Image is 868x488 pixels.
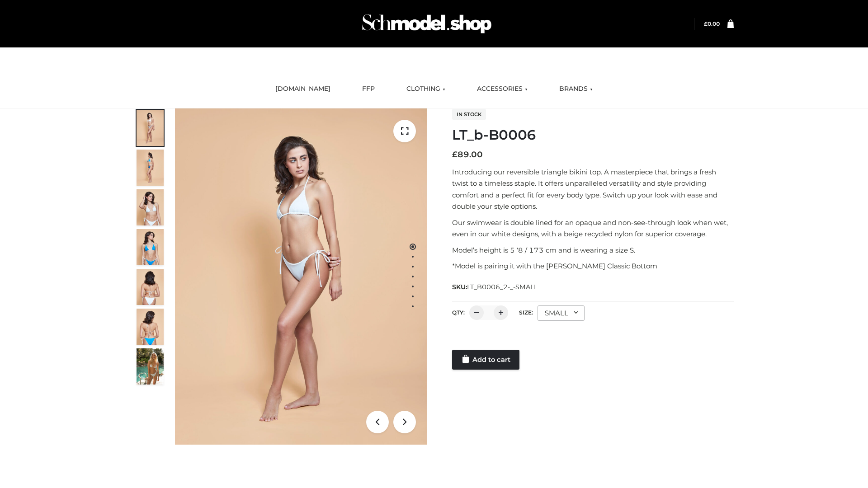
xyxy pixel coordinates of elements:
[137,309,164,345] img: ArielClassicBikiniTop_CloudNine_AzureSky_OW114ECO_8-scaled.jpg
[552,79,599,99] a: BRANDS
[452,150,483,160] bdi: 89.00
[400,79,452,99] a: CLOTHING
[452,217,734,240] p: Our swimwear is double lined for an opaque and non-see-through look when wet, even in our white d...
[704,20,708,27] span: £
[452,282,538,292] span: SKU:
[519,309,533,316] label: Size:
[269,79,337,99] a: [DOMAIN_NAME]
[175,108,427,445] img: ArielClassicBikiniTop_CloudNine_AzureSky_OW114ECO_1
[452,166,734,212] p: Introducing our reversible triangle bikini top. A masterpiece that brings a fresh twist to a time...
[452,350,519,370] a: Add to cart
[704,20,720,27] bdi: 0.00
[467,283,538,291] span: LT_B0006_2-_-SMALL
[137,110,164,146] img: ArielClassicBikiniTop_CloudNine_AzureSky_OW114ECO_1-scaled.jpg
[704,20,720,27] a: £0.00
[137,150,164,186] img: ArielClassicBikiniTop_CloudNine_AzureSky_OW114ECO_2-scaled.jpg
[452,127,734,143] h1: LT_b-B0006
[137,229,164,265] img: ArielClassicBikiniTop_CloudNine_AzureSky_OW114ECO_4-scaled.jpg
[137,189,164,225] img: ArielClassicBikiniTop_CloudNine_AzureSky_OW114ECO_3-scaled.jpg
[452,309,465,316] label: QTY:
[452,150,458,160] span: £
[137,269,164,305] img: ArielClassicBikiniTop_CloudNine_AzureSky_OW114ECO_7-scaled.jpg
[359,6,495,42] img: Schmodel Admin 964
[470,79,534,99] a: ACCESSORIES
[355,79,382,99] a: FFP
[452,260,734,272] p: *Model is pairing it with the [PERSON_NAME] Classic Bottom
[452,244,734,256] p: Model’s height is 5 ‘8 / 173 cm and is wearing a size S.
[452,109,486,120] span: In stock
[137,348,164,385] img: Arieltop_CloudNine_AzureSky2.jpg
[538,305,585,321] div: SMALL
